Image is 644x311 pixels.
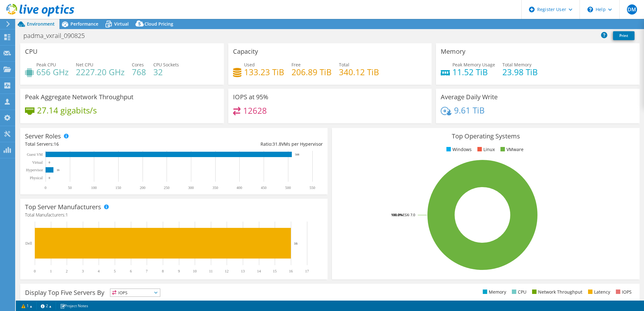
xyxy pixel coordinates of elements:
[36,69,69,76] h4: 656 GHz
[114,269,116,273] text: 5
[49,161,50,164] text: 0
[76,62,93,68] span: Net CPU
[76,69,125,76] h4: 2227.20 GHz
[502,69,538,76] h4: 23.98 TiB
[54,141,59,147] span: 16
[25,48,38,55] h3: CPU
[66,269,68,273] text: 2
[339,62,349,68] span: Total
[34,269,36,273] text: 0
[236,186,242,190] text: 400
[295,153,299,156] text: 508
[25,204,101,210] h3: Top Server Manufacturers
[244,62,255,68] span: Used
[289,269,293,273] text: 16
[233,94,268,101] h3: IOPS at 95%
[132,69,146,76] h4: 768
[45,186,46,190] text: 0
[36,302,56,310] a: 2
[21,32,95,39] h1: padma_vxrail_090825
[339,69,379,76] h4: 340.12 TiB
[291,62,301,68] span: Free
[337,133,635,140] h3: Top Operating Systems
[174,141,323,148] div: Ratio: VMs per Hypervisor
[36,62,56,68] span: Peak CPU
[25,141,174,148] div: Total Servers:
[499,146,524,153] li: VMware
[310,186,315,190] text: 550
[627,4,637,15] span: DM
[193,269,197,273] text: 10
[273,141,281,147] span: 31.8
[56,302,93,310] a: Project Notes
[144,21,173,27] span: Cloud Pricing
[71,21,98,27] span: Performance
[30,176,43,180] text: Physical
[305,269,309,273] text: 17
[261,186,267,190] text: 450
[273,269,277,273] text: 15
[614,289,632,296] li: IOPS
[17,302,37,310] a: 1
[257,269,261,273] text: 14
[115,186,121,190] text: 150
[50,269,52,273] text: 1
[132,62,144,68] span: Cores
[178,269,180,273] text: 9
[613,31,635,40] a: Print
[587,7,593,12] svg: \n
[32,160,43,165] text: Virtual
[225,269,229,273] text: 12
[531,289,582,296] li: Network Throughput
[25,241,32,246] text: Dell
[130,269,132,273] text: 6
[146,269,148,273] text: 7
[27,152,43,157] text: Guest VM
[241,269,245,273] text: 13
[153,62,179,68] span: CPU Sockets
[243,107,267,114] h4: 12628
[188,186,194,190] text: 300
[452,62,495,68] span: Peak Memory Usage
[291,69,332,76] h4: 206.89 TiB
[37,107,97,114] h4: 27.14 gigabits/s
[25,133,61,140] h3: Server Roles
[49,176,50,180] text: 0
[481,289,506,296] li: Memory
[140,186,145,190] text: 200
[454,107,485,114] h4: 9.61 TiB
[162,269,164,273] text: 8
[476,146,495,153] li: Linux
[244,69,284,76] h4: 133.23 TiB
[441,48,465,55] h3: Memory
[441,94,498,101] h3: Average Daily Write
[164,186,169,190] text: 250
[153,69,179,76] h4: 32
[502,62,531,68] span: Total Memory
[25,94,133,101] h3: Peak Aggregate Network Throughput
[403,212,415,217] tspan: ESXi 7.0
[82,269,84,273] text: 3
[233,48,258,55] h3: Capacity
[68,186,72,190] text: 50
[57,168,60,172] text: 16
[209,269,213,273] text: 11
[26,168,43,172] text: Hypervisor
[452,69,495,76] h4: 11.52 TiB
[114,21,129,27] span: Virtual
[391,212,403,217] tspan: 100.0%
[65,212,68,218] span: 1
[586,289,610,296] li: Latency
[294,241,298,245] text: 16
[110,289,160,296] span: IOPS
[25,211,323,218] h4: Total Manufacturers:
[98,269,100,273] text: 4
[91,186,97,190] text: 100
[510,289,526,296] li: CPU
[445,146,472,153] li: Windows
[285,186,291,190] text: 500
[27,21,55,27] span: Environment
[212,186,218,190] text: 350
